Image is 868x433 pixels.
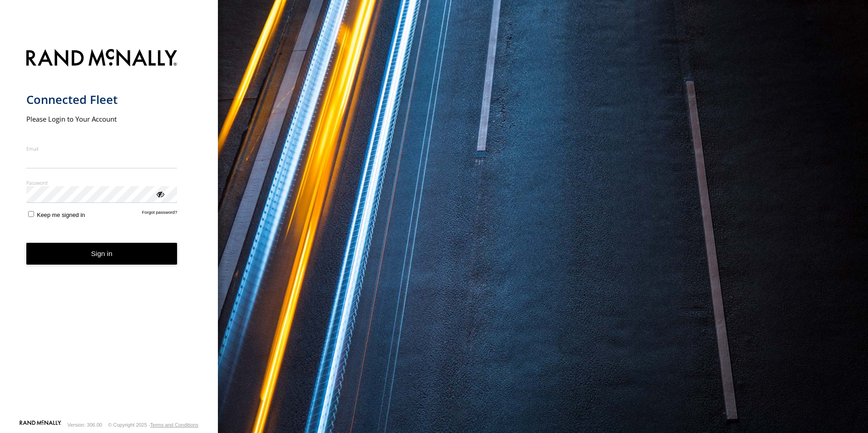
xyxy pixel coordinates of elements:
[26,92,178,107] h1: Connected Fleet
[20,420,61,429] a: Visit our Website
[150,422,198,428] a: Terms and Conditions
[26,243,178,265] button: Sign in
[108,422,198,428] div: © Copyright 2025 -
[155,189,164,198] div: ViewPassword
[26,179,178,186] label: Password
[26,114,178,123] h2: Please Login to Your Account
[142,210,178,218] a: Forgot password?
[26,47,178,70] img: Rand McNally
[28,211,34,217] input: Keep me signed in
[68,422,102,428] div: Version: 306.00
[26,44,192,419] form: main
[26,145,178,152] label: Email
[37,212,85,218] span: Keep me signed in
